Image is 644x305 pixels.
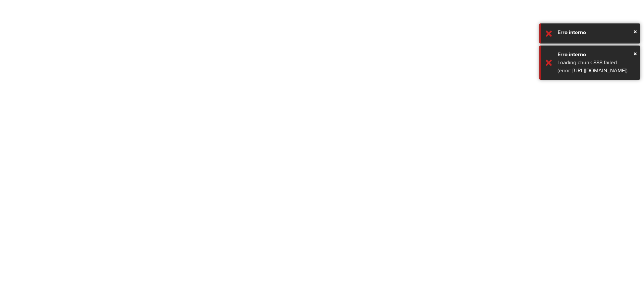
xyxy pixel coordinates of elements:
[557,28,635,36] div: Erro interno
[634,49,637,59] button: Close
[634,50,637,57] span: ×
[634,28,637,35] span: ×
[557,51,635,59] div: Erro interno
[634,26,637,36] button: Close
[557,59,635,75] div: Loading chunk 888 failed. (error: [URL][DOMAIN_NAME])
